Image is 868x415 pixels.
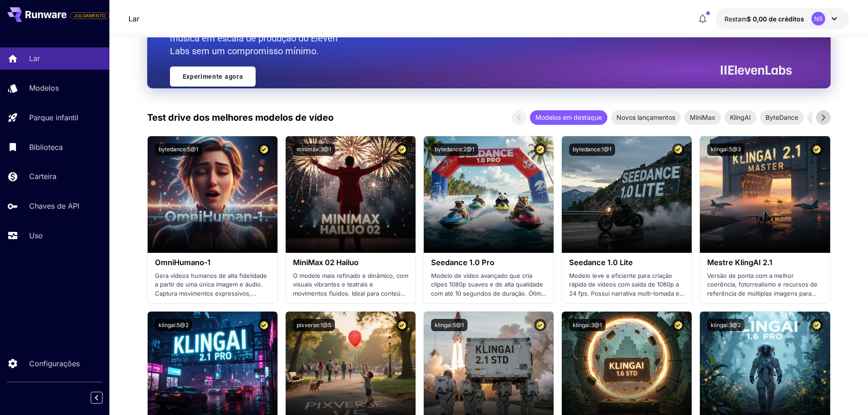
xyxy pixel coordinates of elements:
[396,143,408,156] button: Modelo certificado – verificado para melhor desempenho e inclui uma licença comercial.
[159,322,189,328] font: klingai:5@2
[297,322,331,328] font: pixverse:1@5
[293,319,335,331] button: pixverse:1@5
[690,113,715,121] font: MiniMax
[29,359,80,368] font: Configurações
[672,143,684,156] button: Modelo certificado – verificado para melhor desempenho e inclui uma licença comercial.
[128,14,139,23] font: Lar
[569,143,615,156] button: bytedance:1@1
[724,110,756,125] div: KlingAI
[730,113,751,121] font: KlingAI
[155,258,211,267] font: OmniHumano‑1
[811,319,823,331] button: Modelo certificado – verificado para melhor desempenho e inclui uma licença comercial.
[530,110,607,125] div: Modelos em destaque
[29,231,43,240] font: Uso
[707,319,745,331] button: klingai:3@2
[562,136,692,253] img: alt
[435,146,474,153] font: bytedance:2@1
[569,319,606,331] button: klingai:3@1
[724,14,804,24] div: $ 0,00
[765,113,798,121] font: ByteDance
[286,136,416,253] img: alt
[170,20,338,56] font: A única maneira de obter geração de música em escala de produção do Eleven Labs sem um compromiss...
[155,272,267,315] font: Gera vídeos humanos de alta fidelidade a partir de uma única imagem e áudio. Captura movimentos e...
[148,136,277,253] img: alt
[534,319,546,331] button: Modelo certificado – verificado para melhor desempenho e inclui uma licença comercial.
[431,143,478,156] button: bytedance:2@1
[29,113,78,122] font: Parque infantil
[700,136,830,253] img: alt
[424,136,554,253] img: alt
[724,15,747,23] font: Restam
[159,146,198,153] font: bytedance:5@1
[672,319,684,331] button: Modelo certificado – verificado para melhor desempenho e inclui uma licença comercial.
[155,143,202,156] button: bytedance:5@1
[74,13,106,18] font: JULGAMENTO
[431,272,546,324] font: Modelo de vídeo avançado que cria clipes 1080p suaves e de alta qualidade com até 10 segundos de ...
[29,201,79,210] font: Chaves de API
[170,67,256,87] a: Experimente agora
[29,83,59,92] font: Modelos
[760,110,804,125] div: ByteDance
[711,322,741,328] font: klingai:3@2
[534,143,546,156] button: Modelo certificado – verificado para melhor desempenho e inclui uma licença comercial.
[611,110,681,125] div: Novos lançamentos
[431,319,467,331] button: klingai:5@1
[293,143,335,156] button: minimáx:3@1
[573,322,602,328] font: klingai:3@1
[814,15,822,22] font: NS
[147,112,334,123] font: Test drive dos melhores modelos de vídeo
[535,113,602,121] font: Modelos em destaque
[98,389,109,406] div: Recolher barra lateral
[711,146,741,153] font: klingai:5@3
[29,143,63,152] font: Biblioteca
[183,73,243,80] font: Experimente agora
[128,13,139,24] nav: migalhas de pão
[707,258,772,267] font: Mestre KlingAI 2.1
[707,143,745,156] button: klingai:5@3
[569,258,633,267] font: Seedance 1.0 Lite
[616,113,675,121] font: Novos lançamentos
[155,319,192,331] button: klingai:5@2
[707,272,817,315] font: Versão de ponta com a melhor coerência, fotorrealismo e recursos de referência de múltiplas image...
[435,322,464,328] font: klingai:5@1
[29,54,40,63] font: Lar
[396,319,408,331] button: Modelo certificado – verificado para melhor desempenho e inclui uma licença comercial.
[715,8,849,29] button: $ 0,00NS
[128,13,139,24] a: Lar
[258,143,270,156] button: Modelo certificado – verificado para melhor desempenho e inclui uma licença comercial.
[811,143,823,156] button: Modelo certificado – verificado para melhor desempenho e inclui uma licença comercial.
[569,272,684,306] font: Modelo leve e eficiente para criação rápida de vídeos com saída de 1080p a 24 fps. Possui narrati...
[70,10,109,21] span: Adicione seu cartão de pagamento para habilitar a funcionalidade completa da plataforma.
[91,392,103,404] button: Recolher barra lateral
[684,110,721,125] div: MiniMax
[297,146,331,153] font: minimáx:3@1
[258,319,270,331] button: Modelo certificado – verificado para melhor desempenho e inclui uma licença comercial.
[573,146,611,153] font: bytedance:1@1
[29,172,56,181] font: Carteira
[293,272,408,306] font: O modelo mais refinado e dinâmico, com visuais vibrantes e teatrais e movimentos fluidos. Ideal p...
[431,258,494,267] font: Seedance 1.0 Pro
[747,15,804,23] font: $ 0,00 de créditos
[293,258,359,267] font: MiniMax 02 Hailuo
